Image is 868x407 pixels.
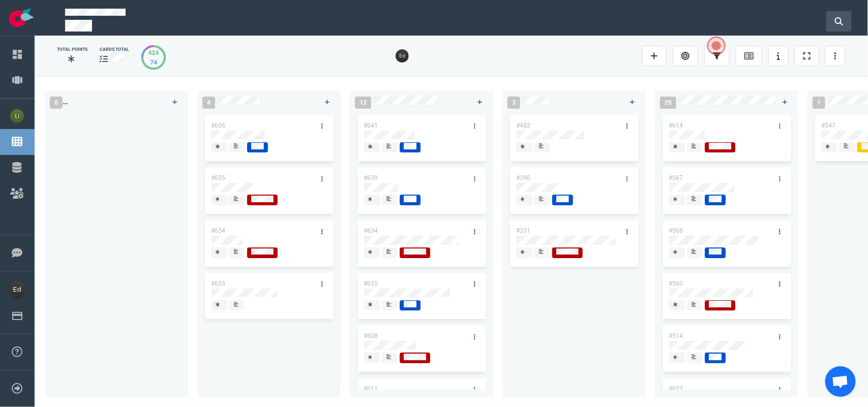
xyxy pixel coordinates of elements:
[669,332,683,339] a: #514
[825,366,856,397] a: Aprire la chat
[148,48,159,57] div: 424
[821,122,835,129] a: #547
[396,49,409,62] img: 26
[669,174,683,181] a: #567
[669,122,683,129] a: #614
[100,46,129,53] div: cards total
[364,174,378,181] a: #639
[516,122,530,129] a: #482
[707,37,726,55] button: Open the dialog
[364,122,378,129] a: #641
[516,227,530,234] a: #331
[211,122,225,129] a: #656
[516,174,530,181] a: #390
[364,227,378,234] a: #634
[507,97,520,109] span: 3
[364,385,378,392] a: #611
[50,97,63,109] span: 0
[202,97,215,109] span: 4
[211,174,225,181] a: #655
[355,97,371,109] span: 12
[211,227,225,234] a: #654
[364,280,378,287] a: #635
[669,227,683,234] a: #566
[211,280,225,287] a: #653
[57,46,87,53] div: Total Points
[364,332,378,339] a: #608
[669,385,683,392] a: #623
[813,97,825,109] span: 1
[669,280,683,287] a: #560
[148,57,159,67] div: 74
[660,97,676,109] span: 29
